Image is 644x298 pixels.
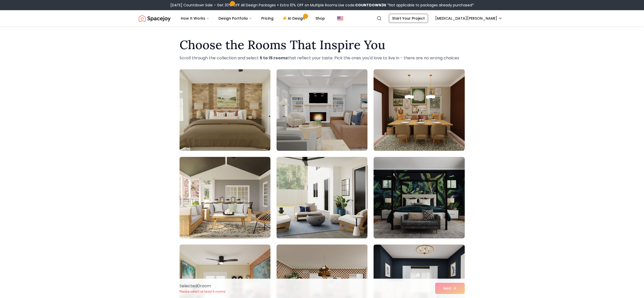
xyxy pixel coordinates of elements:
[260,55,287,61] strong: 5 to 15 rooms
[374,69,464,151] img: Room room-3
[389,14,428,23] a: Start Your Project
[374,157,464,238] img: Room room-6
[139,13,171,23] img: Spacejoy Logo
[338,3,386,8] span: Use code:
[177,13,329,23] nav: Main
[180,69,270,151] img: Room room-1
[214,13,256,23] button: Design Portfolio
[180,290,226,294] p: Please select at least 5 rooms
[277,69,367,151] img: Room room-2
[257,13,278,23] a: Pricing
[337,15,343,21] img: United States
[139,10,505,26] nav: Global
[180,39,465,51] h1: Choose the Rooms That Inspire You
[311,13,329,23] a: Shop
[277,157,367,238] img: Room room-5
[355,3,386,8] b: COUNTDOWN30
[180,55,465,61] p: Scroll through the collection and select that reflect your taste. Pick the ones you'd love to liv...
[170,3,474,8] div: [DATE] Countdown Sale – Get 30% OFF All Design Packages + Extra 10% OFF on Multiple Rooms.
[180,157,270,238] img: Room room-4
[432,14,505,23] button: [MEDICAL_DATA][PERSON_NAME]
[279,13,310,23] a: AI Design
[177,13,213,23] button: How It Works
[180,283,226,289] p: Selected 0 room
[386,3,474,8] span: *Not applicable to packages already purchased*
[139,13,171,23] a: Spacejoy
